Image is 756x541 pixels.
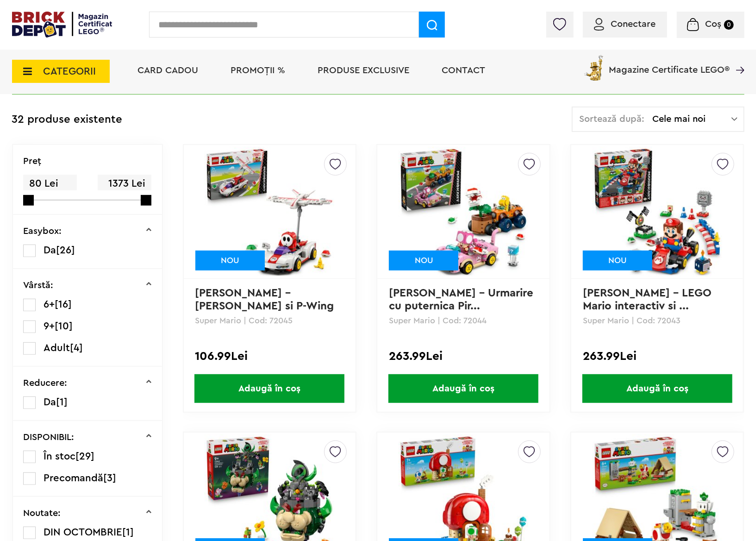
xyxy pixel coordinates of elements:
a: Adaugă în coș [571,374,743,403]
span: [4] [70,343,83,353]
span: Adaugă în coș [194,374,344,403]
div: 106.99Lei [195,350,344,362]
small: 0 [724,20,734,30]
p: Reducere: [23,378,67,388]
a: Produse exclusive [318,66,410,75]
span: Adult [44,343,70,353]
span: [16] [55,299,72,309]
p: Super Mario | Cod: 72043 [583,316,731,325]
span: 80 Lei [23,175,77,193]
span: Adaugă în coș [388,374,538,403]
span: 6+ [44,299,55,309]
a: [PERSON_NAME] – LEGO Mario interactiv si ... [583,288,715,312]
span: [3] [103,473,116,483]
span: Da [44,397,56,407]
img: Mario Kart – Shy Guy si P-Wing [205,147,334,277]
a: [PERSON_NAME] – Urmarire cu puternica Pir... [389,288,537,312]
div: NOU [583,251,652,270]
div: NOU [195,251,265,270]
span: Adaugă în coș [582,374,732,403]
div: 32 produse existente [12,107,123,133]
a: Magazine Certificate LEGO® [730,53,744,63]
span: CATEGORII [44,66,96,76]
p: Super Mario | Cod: 72045 [195,316,344,325]
a: Card Cadou [138,66,199,75]
a: Adaugă în coș [184,374,356,403]
span: DIN OCTOMBRIE [44,527,122,537]
p: Noutate: [23,509,61,518]
p: DISPONIBIL: [23,433,74,442]
span: 9+ [44,321,55,331]
span: Sortează după: [580,114,645,124]
a: Adaugă în coș [377,374,549,403]
img: Mario Kart – Urmarire cu puternica Piranha Plant [399,147,528,277]
span: [29] [75,451,94,461]
div: NOU [389,251,458,270]
span: Precomandă [44,473,103,483]
img: Mario Kart – LEGO Mario interactiv si Standard Kart [593,147,722,277]
span: 1373 Lei [98,175,151,193]
span: [26] [56,245,75,255]
span: [10] [55,321,73,331]
span: În stoc [44,451,75,461]
span: Coș [705,19,721,29]
span: Conectare [611,19,656,29]
div: 263.99Lei [389,350,537,362]
a: Conectare [594,19,656,29]
span: [1] [122,527,134,537]
p: Super Mario | Cod: 72044 [389,316,537,325]
div: 263.99Lei [583,350,731,362]
span: Da [44,245,56,255]
p: Vârstă: [23,281,53,290]
p: Easybox: [23,226,62,236]
a: Contact [442,66,486,75]
span: Cele mai noi [653,114,731,124]
span: [1] [56,397,68,407]
a: [PERSON_NAME] – [PERSON_NAME] si P-Wing [195,288,334,312]
a: PROMOȚII % [231,66,286,75]
span: Magazine Certificate LEGO® [609,53,730,75]
p: Preţ [23,157,41,166]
